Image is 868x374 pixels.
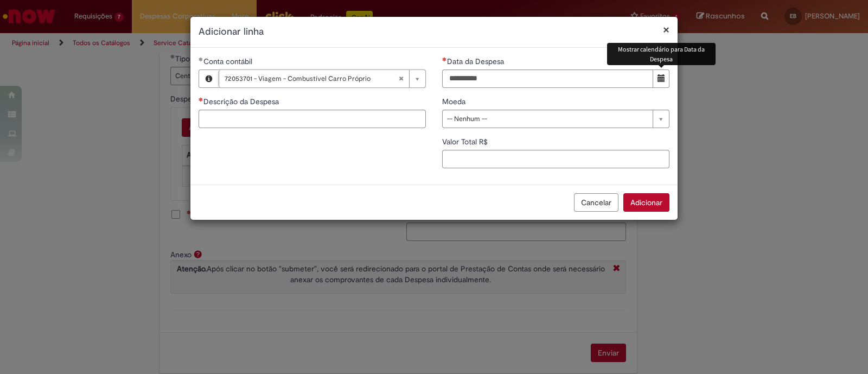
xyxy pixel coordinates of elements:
input: Data da Despesa [442,69,653,88]
h2: Adicionar linha [199,25,669,39]
span: 72053701 - Viagem - Combustível Carro Próprio [225,70,398,87]
div: Mostrar calendário para Data da Despesa [607,43,716,65]
span: Valor Total R$ [442,137,490,147]
button: Fechar modal [663,24,669,35]
span: Descrição da Despesa [203,97,281,106]
button: Mostrar calendário para Data da Despesa [653,69,669,88]
span: Necessários [442,57,447,61]
button: Adicionar [623,193,669,212]
span: Obrigatório Preenchido [199,57,203,61]
span: -- Nenhum -- [447,110,647,128]
span: Necessários [199,97,203,102]
input: Valor Total R$ [442,150,669,168]
abbr: Limpar campo Conta contábil [393,70,409,87]
input: Descrição da Despesa [199,110,426,128]
span: Moeda [442,97,468,106]
a: 72053701 - Viagem - Combustível Carro PróprioLimpar campo Conta contábil [219,70,425,87]
span: Necessários - Conta contábil [203,56,254,66]
button: Conta contábil, Visualizar este registro 72053701 - Viagem - Combustível Carro Próprio [199,70,219,87]
button: Cancelar [574,193,618,212]
span: Data da Despesa [447,56,506,66]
